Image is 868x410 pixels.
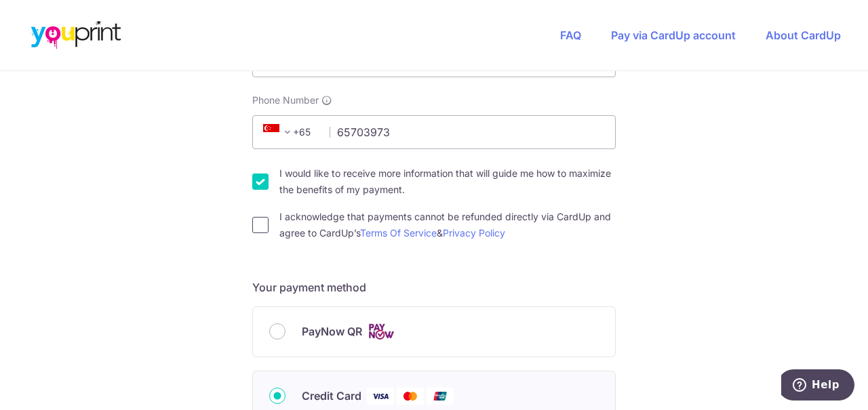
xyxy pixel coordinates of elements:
img: Union Pay [427,388,454,405]
img: Mastercard [397,388,424,405]
span: +65 [259,124,320,140]
span: PayNow QR [302,323,362,340]
a: FAQ [560,28,581,42]
a: Pay via CardUp account [611,28,736,42]
a: Privacy Policy [443,227,505,239]
div: PayNow QR Cards logo [269,323,599,340]
span: Phone Number [252,94,319,107]
span: Credit Card [302,388,361,404]
a: About CardUp [766,28,841,42]
label: I would like to receive more information that will guide me how to maximize the benefits of my pa... [279,165,616,198]
img: Visa [367,388,394,405]
span: +65 [263,124,296,140]
label: I acknowledge that payments cannot be refunded directly via CardUp and agree to CardUp’s & [279,209,616,241]
h5: Your payment method [252,279,616,295]
a: Terms Of Service [360,227,437,239]
img: Cards logo [368,323,395,340]
div: Credit Card Visa Mastercard Union Pay [269,388,599,405]
iframe: Opens a widget where you can find more information [781,369,854,403]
